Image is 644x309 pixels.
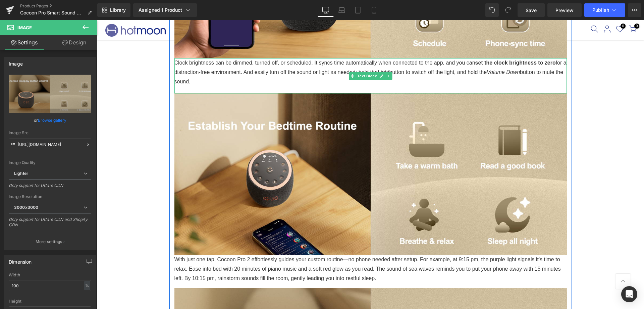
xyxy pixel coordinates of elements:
[318,3,334,17] a: Desktop
[9,57,23,67] div: Image
[366,3,382,17] a: Mobile
[9,273,91,277] div: Width
[9,217,91,232] div: Only support for UCare CDN and Shopify CDN
[97,3,130,17] a: New Library
[9,130,91,135] div: Image Src
[84,281,90,290] div: %
[4,234,96,249] button: More settings
[350,3,366,17] a: Tablet
[259,52,281,60] span: Text Block
[9,160,91,165] div: Image Quality
[9,183,91,193] div: Only support for UCare CDN
[20,3,97,9] a: Product Pages
[17,25,32,30] span: Image
[584,3,625,17] button: Publish
[14,205,38,210] b: 3000x3000
[9,255,32,265] div: Dimension
[390,49,423,55] i: Volume Down
[501,3,515,17] button: Redo
[9,117,91,124] div: or
[139,7,192,13] div: Assigned 1 Product
[77,235,470,263] p: With just one tap, Cocoon Pro 2 effortlessly guides your custom routine—no phone needed after set...
[38,114,66,126] a: Browse gallery
[9,194,91,199] div: Image Resolution
[485,3,499,17] button: Undo
[281,49,292,55] i: Light
[20,10,85,15] span: Cocoon Pro Smart Sound Machine
[50,35,99,50] a: Design
[14,171,28,176] b: Lighter
[334,3,350,17] a: Laptop
[621,286,637,302] div: Open Intercom Messenger
[526,7,537,14] span: Save
[547,3,582,17] a: Preview
[555,7,574,14] span: Preview
[36,239,62,245] p: More settings
[9,139,91,150] input: Link
[288,52,295,60] a: Expand / Collapse
[592,7,609,13] span: Publish
[9,299,91,304] div: Height
[9,280,91,291] input: auto
[378,40,459,45] strong: set the clock brightness to zero
[110,7,126,13] span: Library
[628,3,641,17] button: More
